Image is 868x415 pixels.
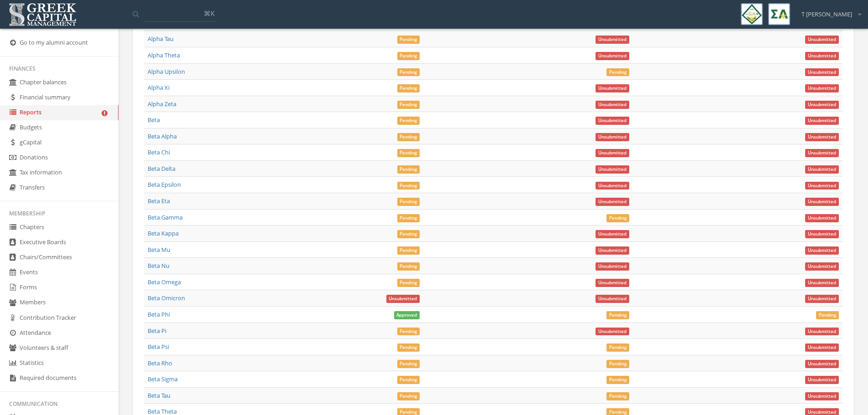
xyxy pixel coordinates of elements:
[805,164,839,173] a: Unsubmitted
[148,213,183,221] a: Beta Gamma
[397,375,420,383] a: Pending
[805,101,839,109] span: Unsubmitted
[606,392,629,400] span: Pending
[148,246,170,254] a: Beta Mu
[805,391,839,400] a: Unsubmitted
[596,327,629,335] a: Unsubmitted
[805,261,839,270] a: Unsubmitted
[606,68,629,77] span: Pending
[148,116,160,124] a: Beta
[596,36,629,44] span: Unsubmitted
[397,165,420,174] span: Pending
[596,35,629,43] a: Unsubmitted
[805,52,839,60] span: Unsubmitted
[606,360,629,368] span: Pending
[596,52,629,60] span: Unsubmitted
[596,133,629,141] span: Unsubmitted
[397,164,420,173] a: Pending
[596,148,629,156] a: Unsubmitted
[397,278,420,286] a: Pending
[148,294,185,302] a: Beta Omicron
[596,132,629,140] a: Unsubmitted
[397,101,420,109] span: Pending
[596,164,629,173] a: Unsubmitted
[606,213,629,221] a: Pending
[394,311,420,319] span: Approved
[805,294,839,302] a: Unsubmitted
[805,360,839,368] span: Unsubmitted
[805,229,839,237] a: Unsubmitted
[596,246,629,255] span: Unsubmitted
[805,67,839,76] a: Unsubmitted
[805,392,839,400] span: Unsubmitted
[397,182,420,190] span: Pending
[596,278,629,286] a: Unsubmitted
[397,84,420,92] span: Pending
[148,261,169,270] a: Beta Nu
[596,328,629,336] span: Unsubmitted
[805,116,839,124] a: Unsubmitted
[816,310,839,318] a: Pending
[397,229,420,237] a: Pending
[397,197,420,205] a: Pending
[596,295,629,303] span: Unsubmitted
[148,310,170,318] a: Beta Phi
[397,198,420,206] span: Pending
[596,294,629,302] a: Unsubmitted
[805,343,839,352] span: Unsubmitted
[805,213,839,221] a: Unsubmitted
[596,279,629,287] span: Unsubmitted
[148,375,178,383] a: Beta Sigma
[397,391,420,400] a: Pending
[148,278,181,286] a: Beta Omega
[148,51,180,59] a: Alpha Theta
[397,149,420,157] span: Pending
[397,133,420,141] span: Pending
[148,197,170,205] a: Beta Eta
[397,328,420,336] span: Pending
[596,246,629,254] a: Unsubmitted
[397,100,420,108] a: Pending
[397,214,420,222] span: Pending
[596,84,629,92] span: Unsubmitted
[596,262,629,271] span: Unsubmitted
[816,311,839,319] span: Pending
[397,67,420,76] a: Pending
[148,229,179,237] a: Beta Kappa
[148,164,175,173] a: Beta Delta
[397,68,420,77] span: Pending
[148,67,185,76] a: Alpha Upsilon
[805,35,839,43] a: Unsubmitted
[606,391,629,400] a: Pending
[805,230,839,238] span: Unsubmitted
[397,261,420,270] a: Pending
[397,180,420,189] a: Pending
[148,83,169,92] a: Alpha Xi
[805,295,839,303] span: Unsubmitted
[397,230,420,238] span: Pending
[204,9,215,18] span: ⌘K
[606,359,629,367] a: Pending
[606,343,629,352] span: Pending
[805,375,839,383] a: Unsubmitted
[148,391,170,400] a: Beta Tau
[805,198,839,206] span: Unsubmitted
[397,327,420,335] a: Pending
[596,101,629,109] span: Unsubmitted
[596,180,629,189] a: Unsubmitted
[805,132,839,140] a: Unsubmitted
[596,230,629,238] span: Unsubmitted
[805,165,839,174] span: Unsubmitted
[805,214,839,222] span: Unsubmitted
[397,392,420,400] span: Pending
[805,149,839,157] span: Unsubmitted
[805,327,839,335] a: Unsubmitted
[805,36,839,44] span: Unsubmitted
[397,116,420,124] a: Pending
[148,35,174,43] a: Alpha Tau
[606,311,629,319] span: Pending
[148,327,166,335] a: Beta Pi
[394,310,420,318] a: Approved
[596,165,629,174] span: Unsubmitted
[796,3,861,19] div: T [PERSON_NAME]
